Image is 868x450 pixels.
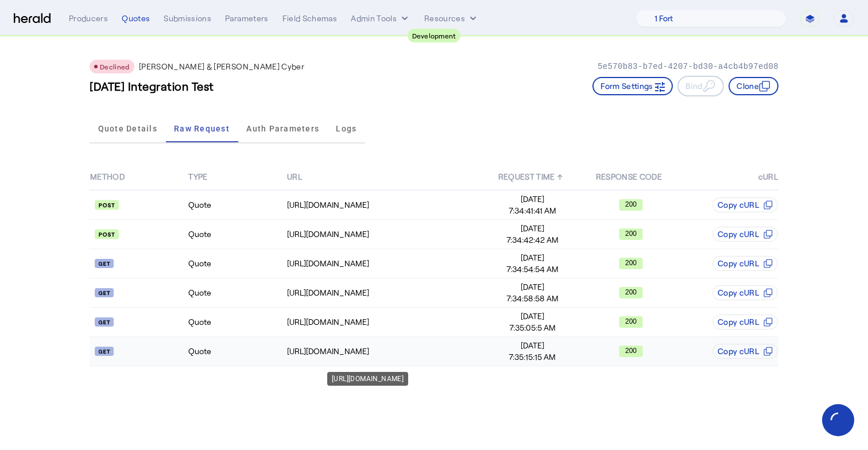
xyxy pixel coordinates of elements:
[188,308,286,337] td: Quote
[327,372,408,386] div: [URL][DOMAIN_NAME]
[174,125,230,133] span: Raw Request
[336,125,356,133] span: Logs
[139,61,304,72] p: [PERSON_NAME] & [PERSON_NAME] Cyber
[246,125,319,133] span: Auth Parameters
[122,13,150,24] div: Quotes
[484,340,581,351] span: [DATE]
[677,76,724,96] button: Bind
[14,13,51,24] img: Herald Logo
[625,259,637,267] text: 200
[188,337,286,366] td: Quote
[625,347,637,355] text: 200
[484,252,581,263] span: [DATE]
[424,13,479,24] button: Resources dropdown menu
[287,346,483,357] div: [URL][DOMAIN_NAME]
[408,29,461,42] div: Development
[90,164,188,190] th: METHOD
[625,317,637,325] text: 200
[484,293,581,304] span: 7:34:58:58 AM
[188,278,286,308] td: Quote
[625,200,637,208] text: 200
[484,193,581,205] span: [DATE]
[286,164,483,190] th: URL
[188,220,286,249] td: Quote
[484,205,581,216] span: 7:34:41:41 AM
[680,164,778,190] th: cURL
[225,13,269,24] div: Parameters
[484,351,581,363] span: 7:35:15:15 AM
[712,197,778,212] button: Copy cURL
[287,199,483,211] div: [URL][DOMAIN_NAME]
[557,172,563,181] span: ↑
[164,13,211,24] div: Submissions
[287,287,483,298] div: [URL][DOMAIN_NAME]
[90,78,214,94] h3: [DATE] Integration Test
[625,288,637,296] text: 200
[100,63,130,71] span: Declined
[484,234,581,246] span: 7:34:42:42 AM
[287,316,483,328] div: [URL][DOMAIN_NAME]
[598,61,778,72] p: 5e570b83-b7ed-4207-bd30-a4cb4b97ed08
[287,228,483,240] div: [URL][DOMAIN_NAME]
[484,311,581,322] span: [DATE]
[483,164,582,190] th: REQUEST TIME
[712,285,778,300] button: Copy cURL
[98,125,157,133] span: Quote Details
[188,190,286,220] td: Quote
[188,249,286,278] td: Quote
[484,322,581,333] span: 7:35:05:5 AM
[592,77,673,95] button: Form Settings
[712,256,778,271] button: Copy cURL
[484,281,581,293] span: [DATE]
[287,258,483,269] div: [URL][DOMAIN_NAME]
[582,164,680,190] th: RESPONSE CODE
[282,13,338,24] div: Field Schemas
[728,77,778,95] button: Clone
[484,263,581,275] span: 7:34:54:54 AM
[484,223,581,234] span: [DATE]
[188,164,286,190] th: TYPE
[712,227,778,242] button: Copy cURL
[625,230,637,238] text: 200
[69,13,108,24] div: Producers
[712,344,778,359] button: Copy cURL
[351,13,410,24] button: internal dropdown menu
[712,315,778,329] button: Copy cURL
